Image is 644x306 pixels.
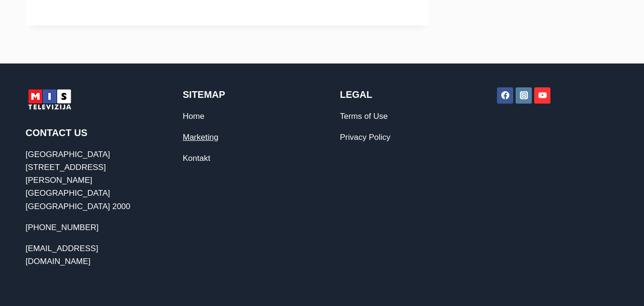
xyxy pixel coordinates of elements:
[183,112,204,121] a: Home
[26,148,147,213] p: [GEOGRAPHIC_DATA][STREET_ADDRESS][PERSON_NAME] [GEOGRAPHIC_DATA] [GEOGRAPHIC_DATA] 2000
[183,87,304,102] h2: Sitemap
[26,223,99,232] a: [PHONE_NUMBER]
[340,87,461,102] h2: Legal
[534,87,550,104] a: YouTube
[340,112,388,121] a: Terms of Use
[26,126,147,140] h2: Contact Us
[26,244,98,266] a: [EMAIL_ADDRESS][DOMAIN_NAME]
[183,133,219,142] a: Marketing
[497,87,513,104] a: Facebook
[516,87,532,104] a: Instagram
[183,154,211,163] a: Kontakt
[340,133,391,142] a: Privacy Policy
